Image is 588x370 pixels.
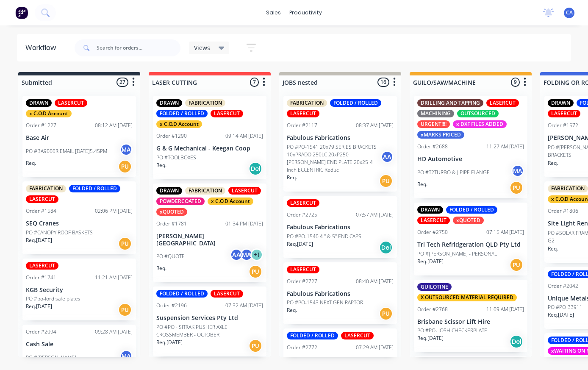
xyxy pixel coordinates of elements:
[287,306,297,314] p: Req.
[15,6,28,19] img: Factory
[95,274,133,281] div: 11:21 AM [DATE]
[453,217,484,224] div: xQUOTED
[156,187,182,195] div: DRAWN
[453,120,507,128] div: x DXF FILES ADDED
[287,134,394,142] p: Fabulous Fabrications
[55,99,87,107] div: LASERCUT
[26,354,76,362] p: PO #[PERSON_NAME]
[153,96,266,179] div: DRAWNFABRICATIONFOLDED / ROLLEDLASERCUTx C.O.D AccountOrder #129009:14 AM [DATE]G & G Mechanical ...
[118,160,132,173] div: PU
[283,96,397,192] div: FABRICATIONFOLDED / ROLLEDLASERCUTOrder #211708:37 AM [DATE]Fabulous FabricationsPO #PO-1541 20x7...
[379,307,393,320] div: PU
[287,266,319,273] div: LASERCUT
[26,274,56,281] div: Order #1741
[26,328,56,336] div: Order #2094
[510,181,523,195] div: PU
[156,253,185,260] p: PO #QUOTE
[287,233,361,240] p: PO #PO-1540 4 " & 5" END CAPS
[356,344,394,351] div: 07:29 AM [DATE]
[446,206,497,214] div: FOLDED / ROLLED
[417,250,497,258] p: PO #[PERSON_NAME] - PERSONAL
[249,265,262,278] div: PU
[26,159,36,167] p: Req.
[26,185,66,192] div: FABRICATION
[156,314,263,322] p: Suspension Services Pty Ltd
[194,43,210,52] span: Views
[287,143,381,174] p: PO #PO-1541 20x79 SERIES BRACKETS 10xPRADO 250LC 20xP250 [PERSON_NAME] END PLATE 20x25-4 Inch ECC...
[414,96,527,198] div: DRILLING AND TAPPINGLASERCUTMACHININGOUTSOURCEDURGENT!!!!x DXF FILES ADDEDxMARKS PRICEDOrder #268...
[548,207,578,215] div: Order #1806
[287,290,394,298] p: Fabulous Fabrications
[417,283,452,291] div: GUILOTINE
[95,207,133,215] div: 02:06 PM [DATE]
[249,339,262,353] div: PU
[548,122,578,129] div: Order #1572
[417,334,444,342] p: Req. [DATE]
[548,185,588,192] div: FABRICATION
[26,295,80,303] p: PO #po-lord safe plates
[417,318,524,325] p: Brisbane Scissor Lift Hire
[156,323,263,339] p: PO #PO - SITRAK PUSHER AXLE CROSSMEMBER - OCTOBER
[548,303,582,311] p: PO #PO-33911
[510,258,523,272] div: PU
[22,181,136,254] div: FABRICATIONFOLDED / ROLLEDLASERCUTOrder #158402:06 PM [DATE]SEQ CranesPO #CANOPY ROOF BASKETSReq....
[120,143,133,156] div: MA
[287,99,327,107] div: FABRICATION
[230,248,243,261] div: AA
[417,306,448,313] div: Order #2768
[211,110,243,117] div: LASERCUT
[156,99,182,107] div: DRAWN
[225,132,263,140] div: 09:14 AM [DATE]
[417,258,444,265] p: Req. [DATE]
[185,187,225,195] div: FABRICATION
[417,99,483,107] div: DRILLING AND TAPPING
[156,220,187,228] div: Order #1781
[414,280,527,353] div: GUILOTINEX OUTSOURCED MATERIAL REQUIREDOrder #276811:09 AM [DATE]Brisbane Scissor Lift HirePO #PO...
[417,294,517,301] div: X OUTSOURCED MATERIAL REQUIRED
[417,206,443,214] div: DRAWN
[486,143,524,150] div: 11:27 AM [DATE]
[486,306,524,313] div: 11:09 AM [DATE]
[287,211,317,219] div: Order #2725
[287,299,363,306] p: PO #PO-1543 NEXT GEN RAPTOR
[283,262,397,325] div: LASERCUTOrder #272708:40 AM [DATE]Fabulous FabricationsPO #PO-1543 NEXT GEN RAPTORReq.PU
[356,122,394,129] div: 08:37 AM [DATE]
[548,159,558,167] p: Req.
[26,207,56,215] div: Order #1584
[262,6,285,19] div: sales
[285,6,326,19] div: productivity
[417,228,448,236] div: Order #2750
[120,350,133,362] div: MA
[457,110,499,117] div: OUTSOURCED
[26,341,133,348] p: Cash Sale
[118,237,132,250] div: PU
[156,161,166,169] p: Req.
[417,156,524,163] p: HD Automotive
[379,241,393,254] div: Del
[240,248,253,261] div: MA
[287,224,394,231] p: Fabulous Fabrications
[287,332,338,339] div: FOLDED / ROLLED
[417,217,450,224] div: LASERCUT
[417,327,487,334] p: PO #PO- JOSH CHECKERPLATE
[211,290,243,298] div: LASERCUT
[417,120,450,128] div: URGENT!!!!
[417,169,490,176] p: PO #T2TURBO & J PIPE FLANGE
[510,335,523,348] div: Del
[287,240,313,248] p: Req. [DATE]
[548,245,558,253] p: Req.
[548,110,580,117] div: LASERCUT
[330,99,381,107] div: FOLDED / ROLLED
[69,185,120,192] div: FOLDED / ROLLED
[287,110,319,117] div: LASERCUT
[26,195,58,203] div: LASERCUT
[566,9,573,17] span: CA
[26,99,52,107] div: DRAWN
[26,287,133,294] p: KGB Security
[26,122,56,129] div: Order #1227
[25,43,60,53] div: Workflow
[511,164,524,177] div: MA
[26,147,107,155] p: PO #BA9000R EMAIL [DATE]5.45PM
[356,211,394,219] div: 07:57 AM [DATE]
[379,174,393,188] div: PU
